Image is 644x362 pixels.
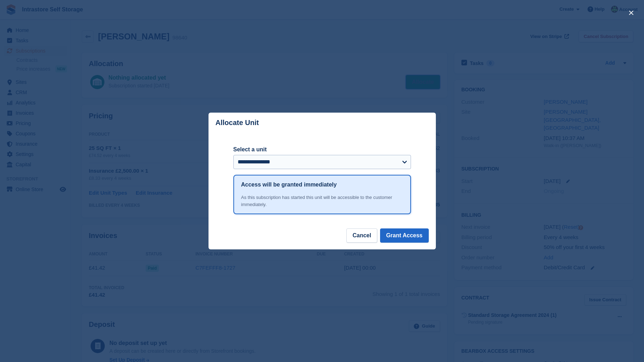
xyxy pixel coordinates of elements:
[233,145,411,154] label: Select a unit
[216,119,259,127] p: Allocate Unit
[241,194,403,208] div: As this subscription has started this unit will be accessible to the customer immediately.
[241,180,337,189] h1: Access will be granted immediately
[626,7,637,18] button: close
[346,228,377,243] button: Cancel
[380,228,429,243] button: Grant Access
